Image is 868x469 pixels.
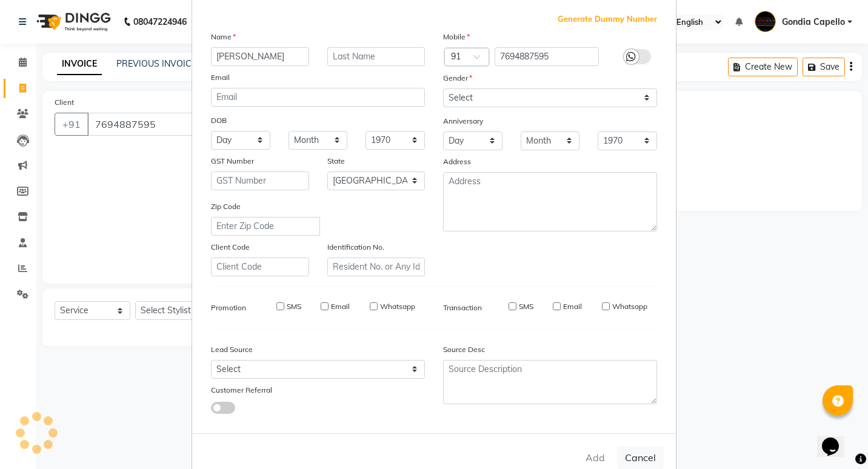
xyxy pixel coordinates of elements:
input: GST Number [211,171,309,190]
label: Client Code [211,242,250,253]
label: Zip Code [211,201,241,212]
label: Whatsapp [380,301,415,312]
label: Email [331,301,350,312]
input: Mobile [495,47,599,66]
label: Gender [443,73,472,84]
input: Resident No. or Any Id [327,258,426,276]
label: Name [211,32,236,42]
label: Email [563,301,582,312]
label: Mobile [443,32,470,42]
label: Promotion [211,302,246,313]
span: Generate Dummy Number [558,13,657,25]
label: Transaction [443,302,482,313]
label: SMS [287,301,301,312]
label: Email [211,72,230,83]
input: Email [211,88,425,107]
label: Anniversary [443,116,483,127]
label: SMS [519,301,533,312]
input: Last Name [327,47,426,66]
input: First Name [211,47,309,66]
input: Client Code [211,258,309,276]
label: State [327,156,345,167]
label: Customer Referral [211,385,272,396]
label: Lead Source [211,344,253,355]
label: Address [443,156,471,167]
label: DOB [211,115,227,126]
label: Whatsapp [612,301,647,312]
button: Cancel [617,446,664,469]
input: Enter Zip Code [211,217,320,236]
iframe: chat widget [817,421,856,457]
label: Source Desc [443,344,485,355]
label: Identification No. [327,242,384,253]
label: GST Number [211,156,254,167]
